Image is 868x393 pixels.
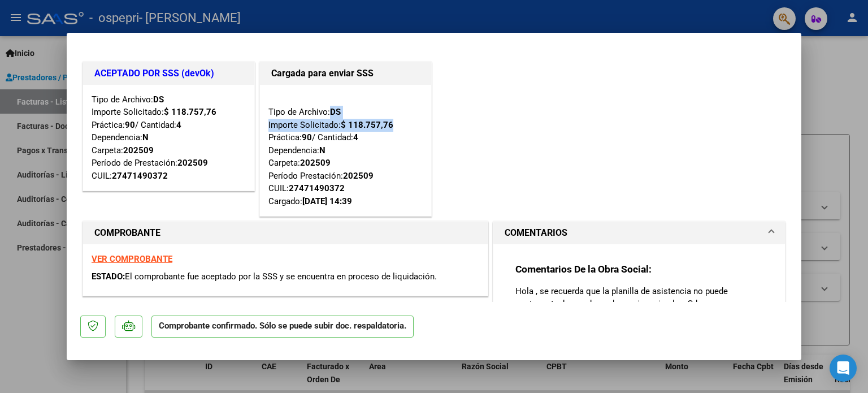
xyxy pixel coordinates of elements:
strong: 90 [302,132,312,142]
strong: $ 118.757,76 [164,107,216,117]
mat-expansion-panel-header: COMENTARIOS [493,222,785,244]
strong: 4 [353,132,358,142]
strong: 202509 [343,171,374,181]
strong: [DATE] 14:39 [302,196,352,206]
strong: COMPROBANTE [94,227,160,238]
div: Tipo de Archivo: Importe Solicitado: Práctica: / Cantidad: Dependencia: Carpeta: Período Prestaci... [268,93,423,208]
div: 27471490372 [112,170,168,183]
strong: DS [330,107,341,117]
span: ESTADO: [92,271,125,282]
strong: Comentarios De la Obra Social: [515,264,652,275]
strong: DS [153,94,164,105]
h1: ACEPTADO POR SSS (devOk) [94,67,243,80]
strong: 202509 [300,158,331,168]
strong: 202509 [177,158,208,168]
strong: 202509 [123,145,154,156]
p: Comprobante confirmado. Sólo se puede subir doc. respaldatoria. [151,316,414,338]
p: Hola , se recuerda que la planilla de asistencia no puede contener tachones, borraduras ni enmien... [515,285,763,322]
h1: Cargada para enviar SSS [271,67,420,80]
strong: N [319,145,325,156]
div: Open Intercom Messenger [830,355,857,382]
a: VER COMPROBANTE [92,254,172,264]
h1: COMENTARIOS [505,226,567,240]
strong: $ 118.757,76 [341,120,393,130]
strong: N [142,132,149,142]
strong: 4 [176,120,181,130]
div: 27471490372 [289,182,345,195]
span: El comprobante fue aceptado por la SSS y se encuentra en proceso de liquidación. [125,271,437,282]
strong: 90 [125,120,135,130]
div: COMENTARIOS [493,244,785,374]
div: Tipo de Archivo: Importe Solicitado: Práctica: / Cantidad: Dependencia: Carpeta: Período de Prest... [92,93,246,183]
